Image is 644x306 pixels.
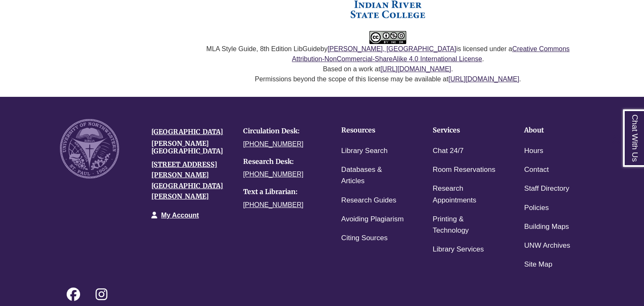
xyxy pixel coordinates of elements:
[433,183,498,206] a: Research Appointments
[243,158,322,166] h4: Research Desk:
[341,164,407,187] a: Databases & Articles
[243,188,322,196] h4: Text a Librarian:
[243,127,322,135] h4: Circulation Desk:
[433,127,498,134] h4: Services
[341,232,388,244] a: Citing Sources
[369,31,406,44] img: Creative Commons License
[200,31,576,84] p: by is licensed under a . Based on a work at . Permissions beyond the scope of this license may be...
[524,127,589,134] h4: About
[341,213,404,226] a: Avoiding Plagiarism
[433,213,498,237] a: Printing & Technology
[151,160,223,201] a: [STREET_ADDRESS][PERSON_NAME][GEOGRAPHIC_DATA][PERSON_NAME]
[341,145,388,157] a: Library Search
[60,119,119,178] img: UNW seal
[524,240,570,252] a: UNW Archives
[524,221,569,233] a: Building Maps
[243,201,304,208] a: [PHONE_NUMBER]
[206,45,320,52] span: MLA Style Guide, 8th Edition LibGuide
[67,288,80,301] i: Follow on Facebook
[292,45,569,62] a: Creative Commons Attribution-NonCommercial-ShareAlike 4.0 International License
[380,65,451,73] a: [URL][DOMAIN_NAME]
[433,145,464,157] a: Chat 24/7
[243,140,304,148] a: [PHONE_NUMBER]
[151,127,223,136] a: [GEOGRAPHIC_DATA]
[524,145,543,157] a: Hours
[243,171,304,178] a: [PHONE_NUMBER]
[448,75,519,83] a: [URL][DOMAIN_NAME]
[524,164,549,176] a: Contact
[341,194,396,207] a: Research Guides
[161,212,199,219] a: My Account
[96,288,107,301] i: Follow on Instagram
[341,127,407,134] h4: Resources
[524,202,549,214] a: Policies
[610,134,642,145] a: Back to Top
[327,45,456,52] a: [PERSON_NAME], [GEOGRAPHIC_DATA]
[151,140,230,155] h4: [PERSON_NAME][GEOGRAPHIC_DATA]
[524,183,569,195] a: Staff Directory
[433,244,484,256] a: Library Services
[433,164,495,176] a: Room Reservations
[524,259,552,271] a: Site Map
